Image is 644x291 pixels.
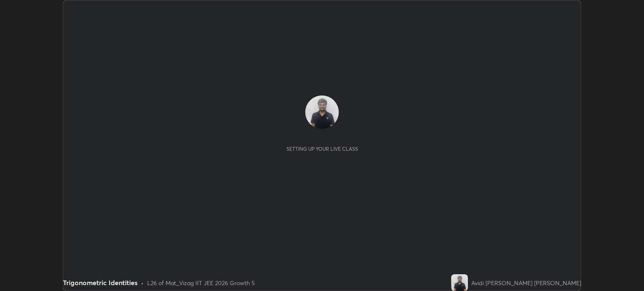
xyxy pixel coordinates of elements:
[286,146,358,152] div: Setting up your live class
[147,278,255,287] div: L26 of Mat_Vizag IIT JEE 2026 Growth 5
[141,278,144,287] div: •
[451,274,468,291] img: fdab62d5ebe0400b85cf6e9720f7db06.jpg
[305,95,339,129] img: fdab62d5ebe0400b85cf6e9720f7db06.jpg
[63,278,138,288] div: Trigonometric Identities
[471,278,581,287] div: Avidi [PERSON_NAME] [PERSON_NAME]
